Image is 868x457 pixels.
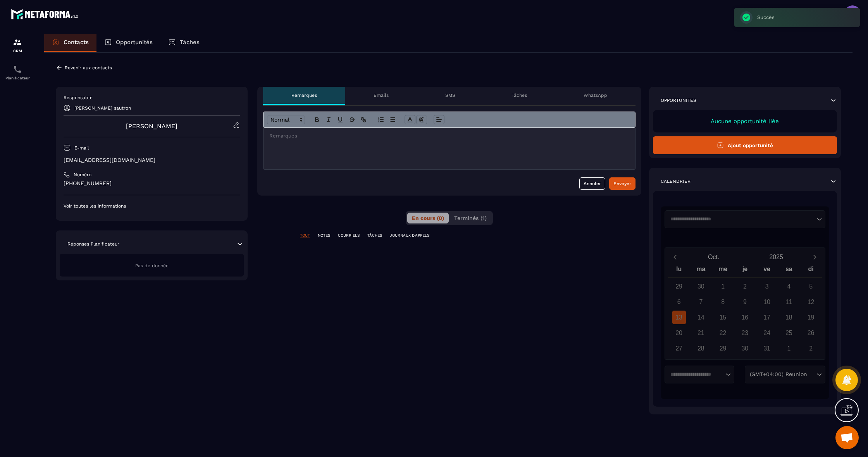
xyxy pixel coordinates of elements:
[126,122,177,130] a: [PERSON_NAME]
[64,94,240,101] p: Responsable
[613,180,631,187] div: Envoyer
[367,233,382,238] p: TÂCHES
[13,38,22,47] img: formation
[67,241,119,247] p: Réponses Planificateur
[835,426,859,449] div: Ouvrir le chat
[180,39,200,46] p: Tâches
[300,233,310,238] p: TOUT
[160,34,207,52] a: Tâches
[374,92,389,98] p: Emails
[116,39,153,46] p: Opportunités
[65,65,112,70] p: Revenir aux contacts
[661,118,829,125] p: Aucune opportunité liée
[13,65,22,74] img: scheduler
[412,215,444,221] span: En cours (0)
[74,105,131,111] p: [PERSON_NAME] sautron
[2,32,33,59] a: formationformationCRM
[511,92,527,98] p: Tâches
[661,97,696,103] p: Opportunités
[584,92,607,98] p: WhatsApp
[579,177,605,190] button: Annuler
[44,34,96,52] a: Contacts
[454,215,487,221] span: Terminés (1)
[449,213,491,223] button: Terminés (1)
[2,76,33,80] p: Planificateur
[318,233,330,238] p: NOTES
[74,172,91,178] p: Numéro
[74,145,89,151] p: E-mail
[390,233,429,238] p: JOURNAUX D'APPELS
[445,92,455,98] p: SMS
[661,178,691,184] p: Calendrier
[64,156,240,164] p: [EMAIL_ADDRESS][DOMAIN_NAME]
[64,39,89,46] p: Contacts
[653,136,837,154] button: Ajout opportunité
[96,34,160,52] a: Opportunités
[609,177,635,190] button: Envoyer
[407,213,449,223] button: En cours (0)
[11,7,81,21] img: logo
[64,203,240,209] p: Voir toutes les informations
[291,92,317,98] p: Remarques
[135,263,169,268] span: Pas de donnée
[338,233,360,238] p: COURRIELS
[2,59,33,86] a: schedulerschedulerPlanificateur
[2,49,33,53] p: CRM
[64,180,240,187] p: [PHONE_NUMBER]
